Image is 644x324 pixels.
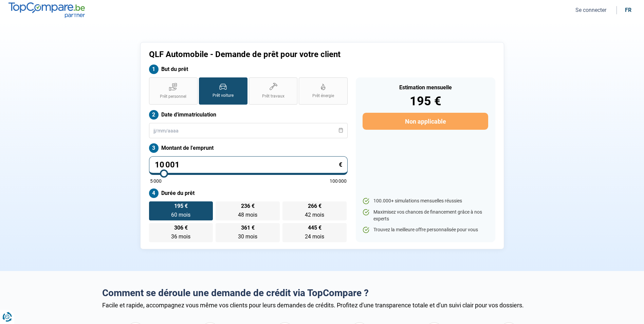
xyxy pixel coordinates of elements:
[241,203,255,209] span: 236 €
[149,123,348,138] input: jj/mm/aaaa
[102,302,542,309] div: Facile et rapide, accompagnez vous même vos clients pour leurs demandes de crédits. Profitez d'un...
[308,203,321,209] span: 266 €
[149,50,407,59] h1: QLF Automobile - Demande de prêt pour votre client
[150,179,162,183] span: 5 000
[171,233,190,240] span: 36 mois
[312,93,334,99] span: Prêt énergie
[8,2,85,18] img: TopCompare.be
[363,227,488,233] li: Trouvez la meilleure offre personnalisée pour vous
[262,93,284,99] span: Prêt travaux
[174,203,188,209] span: 195 €
[363,85,488,90] div: Estimation mensuelle
[149,188,348,198] label: Durée du prêt
[102,287,542,299] h2: Comment se déroule une demande de crédit via TopCompare ?
[149,110,348,120] label: Date d'immatriculation
[241,225,255,231] span: 361 €
[625,7,631,13] div: fr
[330,179,347,183] span: 100 000
[363,209,488,222] li: Maximisez vos chances de financement grâce à nos experts
[149,65,348,74] label: But du prêt
[171,212,190,218] span: 60 mois
[160,94,186,100] span: Prêt personnel
[213,93,234,98] span: Prêt voiture
[363,113,488,130] button: Non applicable
[308,225,321,231] span: 445 €
[573,6,608,14] button: Se connecter
[174,225,188,231] span: 306 €
[238,212,257,218] span: 48 mois
[238,233,257,240] span: 30 mois
[339,162,342,168] span: €
[305,212,324,218] span: 42 mois
[305,233,324,240] span: 24 mois
[363,198,488,204] li: 100.000+ simulations mensuelles réussies
[149,143,348,153] label: Montant de l'emprunt
[363,95,488,107] div: 195 €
